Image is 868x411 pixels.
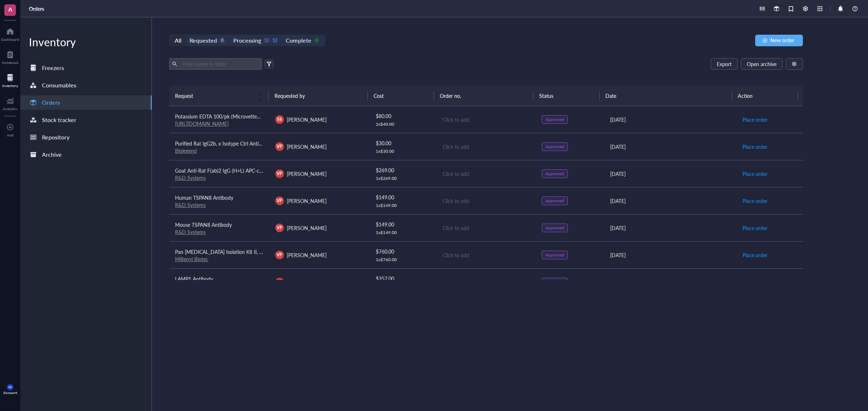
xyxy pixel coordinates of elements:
[600,86,732,106] th: Date
[436,214,536,241] td: Click to add
[29,5,46,12] a: Orders
[436,160,536,187] td: Click to add
[533,86,600,106] th: Status
[42,98,60,108] div: Orders
[42,63,64,73] div: Freezers
[376,247,430,255] div: $ 760.00
[434,86,533,106] th: Order no.
[376,139,430,147] div: $ 30.00
[8,5,12,14] span: A
[610,170,731,178] div: [DATE]
[376,203,430,208] div: 1 x $ 149.00
[545,225,564,231] div: Approved
[42,115,76,125] div: Stock tracker
[286,35,311,46] div: Complete
[277,225,282,231] span: VP
[743,224,767,232] span: Place order
[742,249,768,261] button: Place order
[443,116,531,124] div: Click to add
[20,78,152,92] a: Consumables
[743,251,767,259] span: Place order
[711,58,738,70] button: Export
[277,252,282,258] span: VP
[443,197,531,205] div: Click to add
[742,195,768,207] button: Place order
[175,228,206,235] a: R&D Systems
[263,38,269,44] div: 12
[1,37,19,42] div: Dashboard
[610,278,731,286] div: [DATE]
[42,80,76,90] div: Consumables
[755,35,803,46] button: New order
[770,37,794,43] span: New order
[277,198,282,204] span: VP
[742,141,768,152] button: Place order
[376,230,430,235] div: 1 x $ 149.00
[2,83,18,88] div: Inventory
[175,248,274,255] span: Pan [MEDICAL_DATA] Isolation Kit II, mouse
[732,86,798,106] th: Action
[20,130,152,144] a: Repository
[169,86,269,106] th: Request
[8,386,12,389] span: MK
[376,112,430,120] div: $ 80.00
[443,251,531,259] div: Click to add
[436,241,536,268] td: Click to add
[287,170,327,177] span: [PERSON_NAME]
[42,132,69,142] div: Repository
[277,170,282,177] span: VP
[443,143,531,151] div: Click to add
[545,144,564,150] div: Approved
[610,116,731,124] div: [DATE]
[610,251,731,259] div: [DATE]
[747,61,776,67] span: Open archive
[7,133,14,137] div: Add
[20,95,152,110] a: Orders
[314,38,320,44] div: 0
[610,143,731,151] div: [DATE]
[42,150,62,160] div: Archive
[436,268,536,295] td: Click to add
[175,275,213,282] span: LAMP1 Antibody
[287,251,327,259] span: [PERSON_NAME]
[610,197,731,205] div: [DATE]
[743,170,767,178] span: Place order
[175,167,303,174] span: Goat Anti-Rat F(ab)2 IgG (H+L) APC-conjugated Antibody
[376,220,430,228] div: $ 149.00
[175,221,232,228] span: Mouse TSPAN8 Antibody
[742,276,768,288] button: Place order
[743,197,767,205] span: Place order
[175,147,197,154] a: Biolegend
[175,140,270,147] span: Purified Rat IgG2b, κ Isotype Ctrl Antibody
[545,171,564,177] div: Approved
[743,143,767,151] span: Place order
[269,86,368,106] th: Requested by
[175,113,313,120] span: Potassium EDTA 100/pk (Microvette® Prepared Micro Tubes)
[1,26,19,42] a: Dashboard
[376,121,430,127] div: 2 x $ 40.00
[376,176,430,181] div: 1 x $ 269.00
[436,133,536,160] td: Click to add
[287,143,327,150] span: [PERSON_NAME]
[287,197,327,204] span: [PERSON_NAME]
[376,148,430,154] div: 1 x $ 30.00
[742,114,768,125] button: Place order
[3,95,17,111] a: Analytics
[175,255,208,263] a: Miltenyi Biotec
[277,279,282,285] span: VP
[2,72,18,88] a: Inventory
[175,35,182,46] div: All
[20,61,152,75] a: Freezers
[287,116,327,123] span: [PERSON_NAME]
[272,38,278,44] div: 12
[233,35,261,46] div: Processing
[443,170,531,178] div: Click to add
[743,116,767,124] span: Place order
[545,117,564,122] div: Approved
[742,222,768,234] button: Place order
[443,278,531,286] div: Click to add
[743,278,767,286] span: Place order
[169,35,325,46] div: segmented control
[20,113,152,127] a: Stock tracker
[175,174,206,181] a: R&D Systems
